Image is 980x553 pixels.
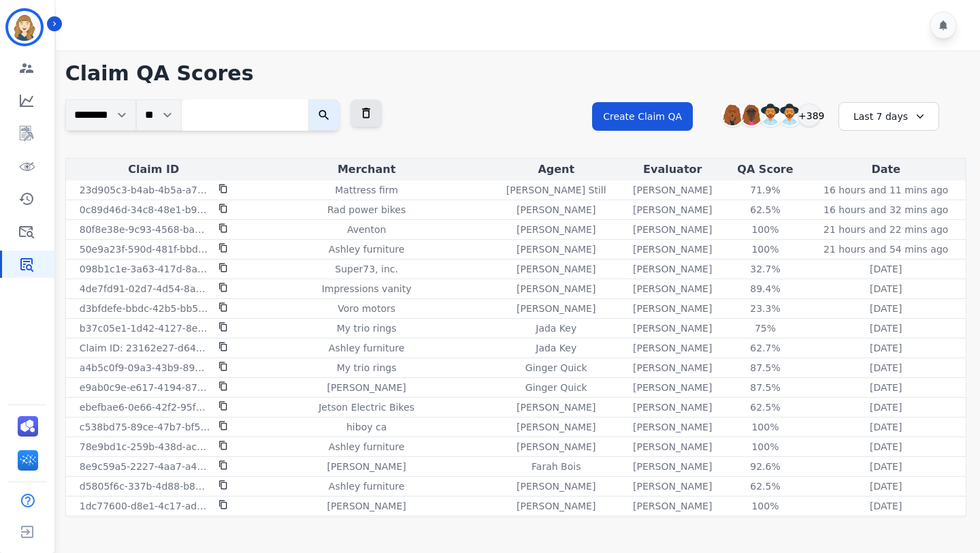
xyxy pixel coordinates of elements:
p: Ashley furniture [329,341,404,355]
div: 62.5% [734,479,796,493]
p: [PERSON_NAME] [633,223,712,236]
p: [PERSON_NAME] [633,479,712,493]
div: 100% [734,499,796,513]
p: b37c05e1-1d42-4127-8e6e-7b2f4e561c39 [80,321,210,335]
div: +389 [798,104,821,127]
div: 71.9% [734,183,796,197]
p: Super73, inc. [335,262,398,276]
p: Ashley furniture [329,440,404,454]
p: [PERSON_NAME] [517,479,595,493]
p: 23d905c3-b4ab-4b5a-a78d-55a7e0a420db [80,183,210,197]
p: 8e9c59a5-2227-4aa7-a435-426e7fdb057e [80,460,210,473]
div: 100% [734,420,796,434]
p: [DATE] [870,440,902,454]
p: [PERSON_NAME] [633,242,712,256]
h1: Claim QA Scores [65,61,966,86]
p: Ashley furniture [329,242,404,256]
p: [PERSON_NAME] [633,203,712,217]
p: [DATE] [870,400,902,414]
div: 62.5% [734,400,796,414]
div: 23.3% [734,302,796,315]
p: [PERSON_NAME] [517,242,595,256]
p: [DATE] [870,381,902,394]
div: Merchant [244,161,489,178]
p: Ashley furniture [329,479,404,493]
p: [PERSON_NAME] [327,499,406,513]
p: [PERSON_NAME] [633,400,712,414]
div: QA Score [727,161,803,178]
div: 32.7% [734,262,796,276]
p: c538bd75-89ce-47b7-bf5d-794f8e18709f [80,420,210,434]
p: My trio rings [337,321,397,335]
p: [DATE] [870,321,902,335]
div: 62.5% [734,203,796,217]
p: 16 hours and 11 mins ago [823,183,948,197]
p: Jada Key [536,341,576,355]
p: 50e9a23f-590d-481f-bbd1-1426489c3238 [80,242,210,256]
p: 78e9bd1c-259b-438d-ac8d-e998966eceac [80,440,210,454]
p: Farah Bois [532,460,581,473]
p: [DATE] [870,479,902,493]
p: [PERSON_NAME] [633,499,712,513]
div: Agent [494,161,618,178]
div: 92.6% [734,460,796,473]
p: 21 hours and 22 mins ago [823,223,948,236]
div: 89.4% [734,282,796,296]
p: [PERSON_NAME] [517,223,595,236]
p: [PERSON_NAME] [633,440,712,454]
p: hiboy ca [346,420,387,434]
div: Evaluator [623,161,721,178]
p: 0c89d46d-34c8-48e1-b9ee-6a852c75f44d [80,203,210,217]
div: Claim ID [69,161,239,178]
div: Last 7 days [838,102,939,131]
div: 100% [734,440,796,454]
p: 16 hours and 32 mins ago [823,203,948,217]
p: [DATE] [870,420,902,434]
p: [PERSON_NAME] [633,262,712,276]
p: [PERSON_NAME] [633,341,712,355]
p: Claim ID: 23162e27-d646-4596-ac99-41ac5c8c5b58 [80,341,210,355]
p: [PERSON_NAME] [633,321,712,335]
p: [PERSON_NAME] [517,203,595,217]
p: Mattress firm [335,183,398,197]
p: [PERSON_NAME] [517,400,595,414]
p: d5805f6c-337b-4d88-b891-616f31ad66f7 [80,479,210,493]
p: 80f8e38e-9c93-4568-babb-018cc22c9f08 [80,223,210,236]
p: Voro motors [338,302,395,315]
p: [PERSON_NAME] [517,282,595,296]
p: [DATE] [870,341,902,355]
p: 21 hours and 54 mins ago [823,242,948,256]
p: [DATE] [870,361,902,375]
p: [DATE] [870,499,902,513]
div: 100% [734,223,796,236]
img: Bordered avatar [8,11,41,44]
div: 87.5% [734,381,796,394]
p: [PERSON_NAME] [517,262,595,276]
p: [PERSON_NAME] Still [506,183,606,197]
p: [PERSON_NAME] [517,302,595,315]
p: [PERSON_NAME] [633,302,712,315]
div: Date [809,161,963,178]
p: [PERSON_NAME] [633,183,712,197]
p: Impressions vanity [322,282,412,296]
p: Rad power bikes [327,203,406,217]
div: 62.7% [734,341,796,355]
p: [DATE] [870,460,902,473]
p: [PERSON_NAME] [327,460,406,473]
p: 098b1c1e-3a63-417d-8a72-5d5625b7d32d [80,262,210,276]
p: [PERSON_NAME] [327,381,406,394]
p: My trio rings [337,361,397,375]
div: 75% [734,321,796,335]
p: Ginger Quick [525,361,587,375]
p: [PERSON_NAME] [517,420,595,434]
p: Jetson Electric Bikes [318,400,414,414]
p: [DATE] [870,262,902,276]
p: Aventon [347,223,386,236]
p: [PERSON_NAME] [633,460,712,473]
p: [PERSON_NAME] [633,361,712,375]
p: [DATE] [870,302,902,315]
p: [PERSON_NAME] [633,282,712,296]
p: e9ab0c9e-e617-4194-87a8-6b77dd8e09ac [80,381,210,394]
div: 87.5% [734,361,796,375]
p: [PERSON_NAME] [517,440,595,454]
